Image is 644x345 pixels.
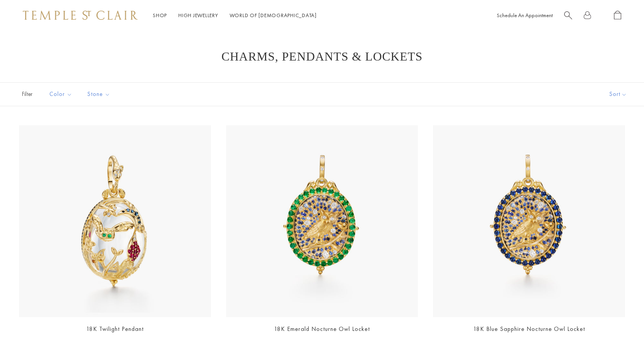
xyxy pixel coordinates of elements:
a: World of [DEMOGRAPHIC_DATA]World of [DEMOGRAPHIC_DATA] [230,12,317,19]
button: Color [44,86,78,103]
a: Open Shopping Bag [614,11,621,20]
img: Temple St. Clair [23,11,138,20]
a: 18K Emerald Nocturne Owl Locket [274,325,370,333]
nav: Main navigation [153,11,317,20]
span: Stone [84,89,116,99]
a: ShopShop [153,12,167,19]
button: Show sort by [592,83,644,106]
img: 18K Emerald Nocturne Owl Locket [226,125,418,318]
img: 18K Blue Sapphire Nocturne Owl Locket [433,125,625,318]
a: High JewelleryHigh Jewellery [178,12,218,19]
a: 18K Twilight Pendant [86,325,144,333]
h1: Charms, Pendants & Lockets [30,50,614,63]
a: 18K Blue Sapphire Nocturne Owl Locket [473,325,585,333]
button: Stone [82,86,116,103]
span: Color [46,89,78,99]
img: 18K Twilight Pendant [19,125,211,318]
a: Schedule An Appointment [497,12,553,19]
a: Search [564,11,572,20]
